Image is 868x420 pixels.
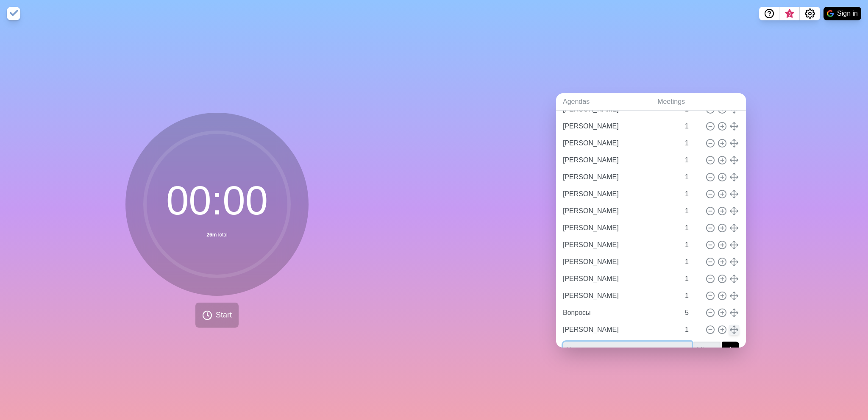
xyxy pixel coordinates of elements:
a: Meetings [651,93,746,111]
input: Name [559,135,680,152]
input: Mins [682,169,702,186]
input: Name [559,287,680,304]
input: Mins [682,287,702,304]
button: Sign in [823,7,861,20]
input: Mins [682,220,702,236]
img: timeblocks logo [7,7,20,20]
input: Name [559,118,680,135]
input: Mins [682,135,702,152]
input: Name [559,253,680,270]
input: Mins [682,152,702,169]
input: Name [559,169,680,186]
input: Name [563,342,692,359]
a: Agendas [556,93,651,111]
input: Name [559,203,680,220]
input: Mins [682,304,702,321]
input: Name [559,270,680,287]
span: 3 [786,11,793,17]
input: Name [559,321,680,338]
button: Settings [800,7,820,20]
input: Name [559,304,680,321]
button: What’s new [779,7,800,20]
input: Mins [682,253,702,270]
input: Name [559,220,680,236]
button: Help [759,7,779,20]
input: Mins [693,342,721,359]
img: google logo [827,10,834,17]
button: Start [195,303,239,328]
input: Mins [682,270,702,287]
input: Name [559,152,680,169]
input: Mins [682,186,702,203]
input: Mins [682,321,702,338]
span: Start [216,309,232,321]
input: Mins [682,236,702,253]
input: Name [559,236,680,253]
input: Mins [682,118,702,135]
input: Name [559,186,680,203]
input: Mins [682,203,702,220]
